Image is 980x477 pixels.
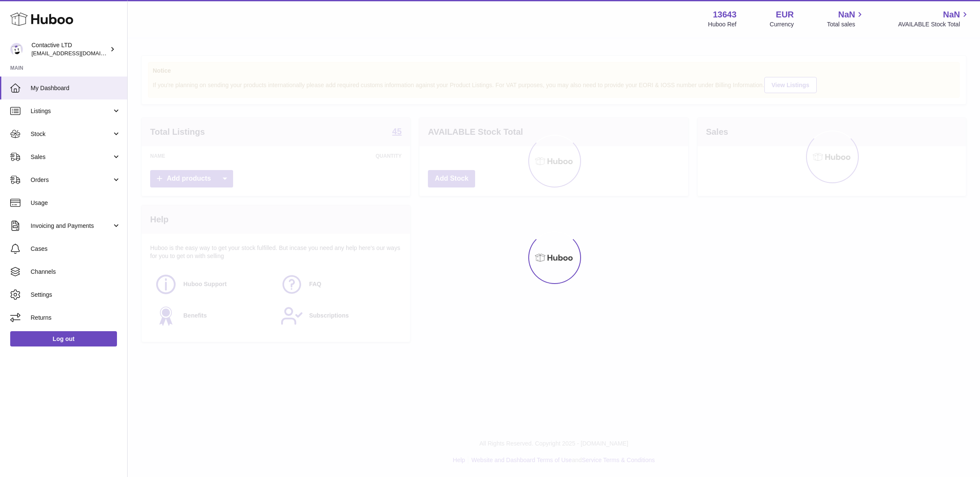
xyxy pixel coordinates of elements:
[31,107,112,115] span: Listings
[31,222,112,230] span: Invoicing and Payments
[827,9,865,28] a: NaN Total sales
[31,291,121,299] span: Settings
[31,176,112,184] span: Orders
[31,130,112,138] span: Stock
[708,20,737,28] div: Huboo Ref
[898,9,970,28] a: NaN AVAILABLE Stock Total
[10,331,117,346] a: Log out
[31,50,125,57] span: [EMAIL_ADDRESS][DOMAIN_NAME]
[770,20,794,28] div: Currency
[31,245,121,253] span: Cases
[31,153,112,161] span: Sales
[31,268,121,276] span: Channels
[898,20,970,28] span: AVAILABLE Stock Total
[31,199,121,207] span: Usage
[31,41,108,57] div: Contactive LTD
[713,9,737,20] strong: 13643
[10,43,23,56] img: soul@SOWLhome.com
[776,9,794,20] strong: EUR
[943,9,960,20] span: NaN
[827,20,865,28] span: Total sales
[838,9,855,20] span: NaN
[31,84,121,92] span: My Dashboard
[31,314,121,322] span: Returns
